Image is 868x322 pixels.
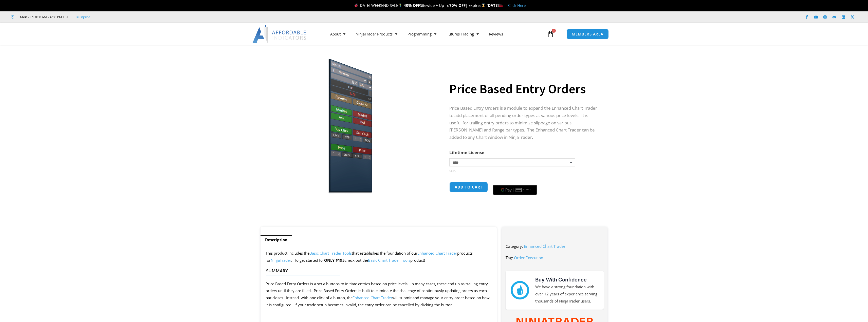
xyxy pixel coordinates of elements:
[493,185,537,195] button: Buy with GPay
[417,251,457,256] a: Enhanced Chart Trader
[484,28,508,40] a: Reviews
[266,250,492,264] p: This product includes the that establishes the foundation of our products for . To get started for
[566,29,609,39] a: MEMBERS AREA
[325,28,350,40] a: About
[350,28,402,40] a: NinjaTrader Products
[252,25,307,43] img: LogoAI | Affordable Indicators – NinjaTrader
[19,14,68,20] span: Mon - Fri: 8:00 AM – 6:00 PM EST
[75,14,90,20] a: Trustpilot
[441,28,484,40] a: Futures Trading
[325,28,546,40] nav: Menu
[449,105,597,141] p: Price Based Entry Orders is a module to expand the Enhanced Chart Trader to add placement of all ...
[499,4,503,7] img: 🏭
[345,258,425,263] span: check out the product!
[368,258,410,263] a: Basic Chart Trader Tools
[268,54,431,194] img: Price based
[506,255,513,260] span: Tag:
[398,4,402,7] img: 🏌️‍♂️
[487,3,503,8] strong: [DATE]
[552,29,556,33] span: 0
[353,295,392,300] a: Enhanced Chart Trader
[355,4,358,7] img: 🎉
[449,169,457,173] a: Clear options
[309,251,352,256] a: Basic Chart Trader Tools
[492,181,538,182] iframe: Secure payment input frame
[535,276,599,283] h3: Buy With Confidence
[572,32,603,36] span: MEMBERS AREA
[539,27,562,41] a: 0
[514,255,543,260] a: Order Execution
[266,280,492,309] p: Price Based Entry Orders is a set a buttons to initiate entries based on price levels. In many ca...
[508,3,526,8] a: Click Here
[449,182,488,192] button: Add to cart
[402,28,441,40] a: Programming
[449,149,484,155] label: Lifetime License
[324,258,345,263] strong: ONLY $195
[353,3,486,8] span: [DATE] WEEKEND SALE Sitewide + Up To | Expires
[535,283,599,305] p: We have a strong foundation with over 12 years of experience serving thousands of NinjaTrader users.
[511,281,529,299] img: mark thumbs good 43913 | Affordable Indicators – NinjaTrader
[271,258,291,263] a: NinjaTrader
[524,244,565,249] a: Enhanced Chart Trader
[261,235,292,245] a: Description
[506,244,523,249] span: Category:
[404,3,420,8] strong: 40% OFF
[482,4,485,7] img: ⌛
[449,3,466,8] strong: 70% OFF
[523,188,531,192] text: ••••••
[266,268,487,273] h4: Summary
[449,80,597,98] h1: Price Based Entry Orders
